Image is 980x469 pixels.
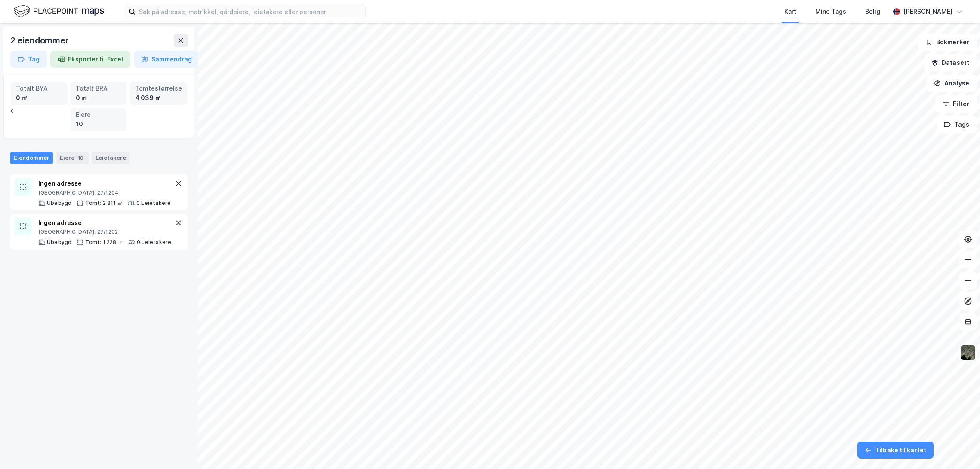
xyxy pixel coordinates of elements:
[38,178,171,189] div: Ingen adresse
[10,33,71,47] div: 2 eiendommer
[47,200,71,207] div: Ubebygd
[927,75,977,92] button: Analyse
[937,428,980,469] div: Kontrollprogram for chat
[935,95,977,113] button: Filter
[135,93,182,103] div: 4 039 ㎡
[11,82,187,131] div: 0
[85,200,123,207] div: Tomt: 2 811 ㎡
[76,154,85,162] div: 10
[76,119,122,129] div: 10
[134,51,199,68] button: Sammendrag
[784,6,796,17] div: Kart
[815,6,846,17] div: Mine Tags
[14,4,104,19] img: logo.f888ab2527a4732fd821a326f86c7f29.svg
[857,442,934,459] button: Tilbake til kartet
[137,239,171,246] div: 0 Leietakere
[937,116,977,133] button: Tags
[865,6,880,17] div: Bolig
[960,344,976,361] img: 9k=
[56,152,89,164] div: Eiere
[85,239,123,246] div: Tomt: 1 228 ㎡
[10,51,47,68] button: Tag
[50,51,130,68] button: Eksporter til Excel
[16,93,62,103] div: 0 ㎡
[16,84,62,93] div: Totalt BYA
[135,84,182,93] div: Tomtestørrelse
[903,6,952,17] div: [PERSON_NAME]
[10,152,53,164] div: Eiendommer
[918,33,977,51] button: Bokmerker
[136,200,171,207] div: 0 Leietakere
[76,84,122,93] div: Totalt BRA
[38,189,171,196] div: [GEOGRAPHIC_DATA], 27/1204
[38,218,171,228] div: Ingen adresse
[47,239,71,246] div: Ubebygd
[92,152,129,164] div: Leietakere
[937,428,980,469] iframe: Chat Widget
[924,54,977,71] button: Datasett
[76,93,122,103] div: 0 ㎡
[76,110,122,119] div: Eiere
[38,228,171,235] div: [GEOGRAPHIC_DATA], 27/1202
[136,5,365,18] input: Søk på adresse, matrikkel, gårdeiere, leietakere eller personer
